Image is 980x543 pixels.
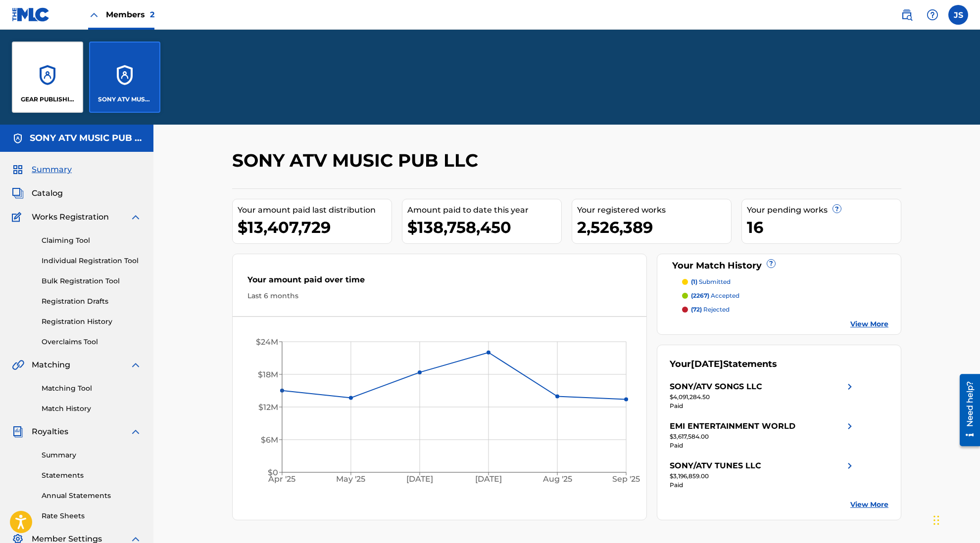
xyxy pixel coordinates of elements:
[238,204,392,216] div: Your amount paid last distribution
[577,204,731,216] div: Your registered works
[88,9,100,21] img: Close
[42,235,142,246] a: Claiming Tool
[952,370,980,450] iframe: Resource Center
[613,475,640,484] tspan: Sep '25
[901,9,913,21] img: search
[42,450,142,460] a: Summary
[12,187,63,199] a: CatalogCatalog
[42,383,142,394] a: Matching Tool
[247,291,632,301] div: Last 6 months
[670,420,856,450] a: EMI ENTERTAINMENT WORLDright chevron icon$3,617,584.00Paid
[130,426,142,438] img: expand
[670,472,856,481] div: $3,196,859.00
[542,475,572,484] tspan: Aug '25
[32,359,70,371] span: Matching
[98,95,152,104] p: SONY ATV MUSIC PUB LLC
[32,164,72,176] span: Summary
[850,499,888,510] a: View More
[42,491,142,501] a: Annual Statements
[691,291,739,300] p: accepted
[747,204,901,216] div: Your pending works
[670,358,777,371] div: Your Statements
[12,42,83,113] a: AccountsGEAR PUBLISHING
[232,149,483,172] h2: SONY ATV MUSIC PUB LLC
[670,381,856,410] a: SONY/ATV SONGS LLCright chevron icon$4,091,284.50Paid
[747,216,901,238] div: 16
[12,426,24,438] img: Royalties
[130,211,142,223] img: expand
[12,359,24,371] img: Matching
[42,337,142,347] a: Overclaims Tool
[850,319,888,329] a: View More
[42,404,142,414] a: Match History
[32,187,63,199] span: Catalog
[32,211,109,223] span: Works Registration
[844,381,856,393] img: right chevron icon
[844,460,856,472] img: right chevron icon
[150,10,154,19] span: 2
[42,511,142,521] a: Rate Sheets
[42,470,142,481] a: Statements
[670,441,856,450] div: Paid
[268,468,278,477] tspan: $0
[406,475,433,484] tspan: [DATE]
[12,164,24,176] img: Summary
[927,9,938,21] img: help
[30,133,142,144] h5: SONY ATV MUSIC PUB LLC
[670,402,856,410] div: Paid
[931,496,980,543] iframe: Chat Widget
[130,359,142,371] img: expand
[670,393,856,402] div: $4,091,284.50
[682,291,889,300] a: (2267) accepted
[933,505,939,535] div: Drag
[691,292,709,299] span: (2267)
[42,276,142,286] a: Bulk Registration Tool
[670,381,762,393] div: SONY/ATV SONGS LLC
[268,475,295,484] tspan: Apr '25
[407,204,561,216] div: Amount paid to date this year
[670,432,856,441] div: $3,617,584.00
[833,205,841,213] span: ?
[12,211,25,223] img: Works Registration
[42,317,142,327] a: Registration History
[897,5,917,25] a: Public Search
[691,278,697,285] span: (1)
[106,9,154,20] span: Members
[256,337,278,347] tspan: $24M
[21,95,75,104] p: GEAR PUBLISHING
[238,216,392,238] div: $13,407,729
[261,435,278,445] tspan: $6M
[691,305,730,314] p: rejected
[670,460,761,472] div: SONY/ATV TUNES LLC
[670,460,856,490] a: SONY/ATV TUNES LLCright chevron icon$3,196,859.00Paid
[670,420,795,432] div: EMI ENTERTAINMENT WORLD
[337,475,366,484] tspan: May '25
[42,296,142,307] a: Registration Drafts
[691,306,702,313] span: (72)
[89,42,160,113] a: AccountsSONY ATV MUSIC PUB LLC
[32,426,68,438] span: Royalties
[577,216,731,238] div: 2,526,389
[767,260,775,268] span: ?
[258,403,278,412] tspan: $12M
[12,7,50,22] img: MLC Logo
[475,475,502,484] tspan: [DATE]
[682,305,889,314] a: (72) rejected
[247,274,632,291] div: Your amount paid over time
[12,133,24,144] img: Accounts
[923,5,942,25] div: Help
[691,359,723,369] span: [DATE]
[844,420,856,432] img: right chevron icon
[682,277,889,286] a: (1) submitted
[670,259,889,272] div: Your Match History
[948,5,968,25] div: User Menu
[12,164,72,176] a: SummarySummary
[670,481,856,490] div: Paid
[258,370,278,379] tspan: $18M
[407,216,561,238] div: $138,758,450
[12,187,24,199] img: Catalog
[42,256,142,266] a: Individual Registration Tool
